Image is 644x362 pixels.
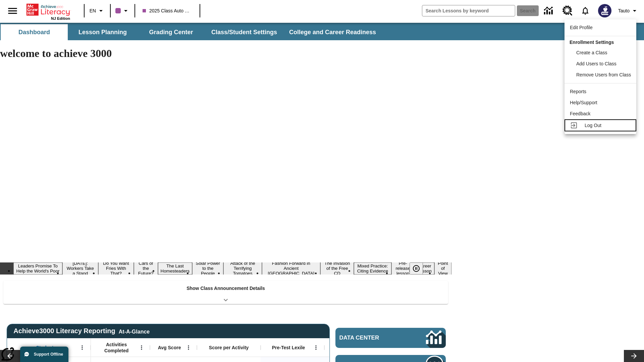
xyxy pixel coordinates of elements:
[3,5,98,11] body: Maximum 600 characters Press Escape to exit toolbar Press Alt + F10 to reach toolbar
[585,123,601,128] span: Log Out
[570,100,597,105] span: Help/Support
[576,72,631,77] span: Remove Users from Class
[570,111,590,116] span: Feedback
[570,25,593,30] span: Edit Profile
[570,40,614,45] span: Enrollment Settings
[570,89,586,94] span: Reports
[576,61,616,66] span: Add Users to Class
[576,50,607,55] span: Create a Class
